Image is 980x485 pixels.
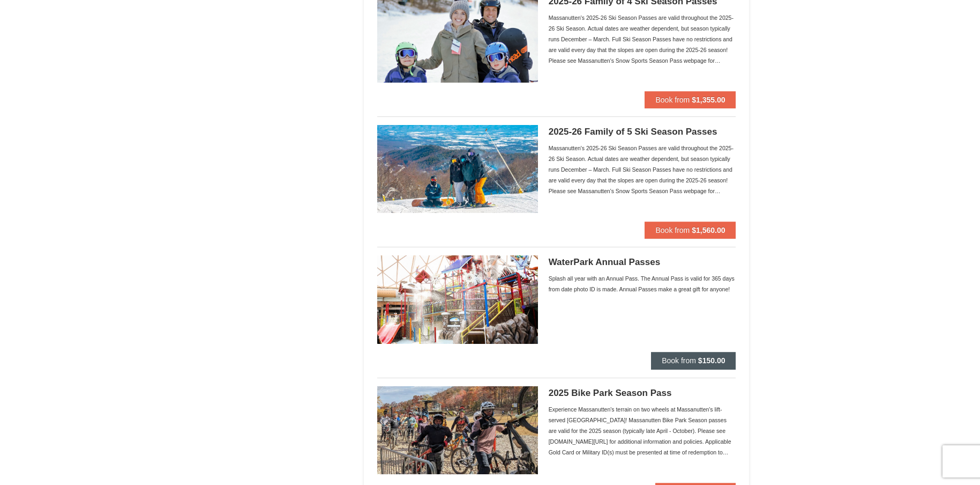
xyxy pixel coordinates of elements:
[549,143,736,196] div: Massanutten's 2025-26 Ski Season Passes are valid throughout the 2025-26 Ski Season. Actual dates...
[655,226,690,234] span: Book from
[692,226,725,234] strong: $1,560.00
[645,91,736,108] button: Book from $1,355.00
[692,95,725,104] strong: $1,355.00
[651,352,736,369] button: Book from $150.00
[549,273,736,295] div: Splash all year with an Annual Pass. The Annual Pass is valid for 365 days from date photo ID is ...
[377,255,538,343] img: 6619937-36-230dbc92.jpg
[549,404,736,458] div: Experience Massanutten's terrain on two wheels at Massanutten's lift-served [GEOGRAPHIC_DATA]! Ma...
[549,127,736,137] h5: 2025-26 Family of 5 Ski Season Passes
[655,95,690,104] span: Book from
[377,386,538,474] img: 6619937-163-6ccc3969.jpg
[662,356,696,365] span: Book from
[549,12,736,66] div: Massanutten's 2025-26 Ski Season Passes are valid throughout the 2025-26 Ski Season. Actual dates...
[549,257,736,268] h5: WaterPark Annual Passes
[549,388,736,399] h5: 2025 Bike Park Season Pass
[645,222,736,239] button: Book from $1,560.00
[698,356,725,365] strong: $150.00
[377,125,538,213] img: 6619937-205-1660e5b5.jpg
